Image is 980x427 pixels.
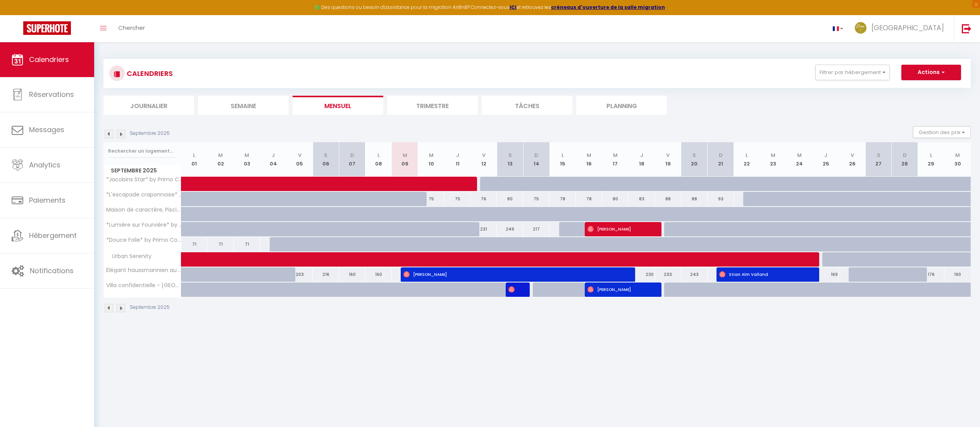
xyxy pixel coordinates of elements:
[350,152,354,159] abbr: D
[576,142,602,177] th: 16
[105,252,153,261] span: Urban Serenity
[903,152,907,159] abbr: D
[365,142,392,177] th: 08
[377,152,380,159] abbr: L
[105,177,183,183] span: *Jacobins Star* by Primo Conciergerie
[561,152,564,159] abbr: L
[692,152,696,159] abbr: S
[549,192,576,206] div: 78
[534,152,538,159] abbr: D
[587,282,649,297] span: [PERSON_NAME]
[387,96,478,115] li: Trimestre
[640,152,643,159] abbr: J
[655,267,681,282] div: 233
[786,142,813,177] th: 24
[629,192,655,206] div: 83
[918,142,944,177] th: 29
[105,282,183,288] span: Villa confidentielle - [GEOGRAPHIC_DATA]
[272,152,275,159] abbr: J
[104,165,181,176] span: Septembre 2025
[324,152,327,159] abbr: S
[760,142,786,177] th: 23
[708,192,734,206] div: 93
[602,192,629,206] div: 80
[207,237,234,251] div: 71
[497,192,523,206] div: 80
[181,142,208,177] th: 01
[719,152,723,159] abbr: D
[849,15,954,42] a: ... [GEOGRAPHIC_DATA]
[877,152,880,159] abbr: S
[824,152,827,159] abbr: J
[181,237,208,251] div: 71
[576,192,602,206] div: 78
[29,55,69,64] span: Calendriers
[313,267,339,282] div: 216
[549,142,576,177] th: 15
[29,160,60,170] span: Analytics
[339,267,365,282] div: 160
[944,267,971,282] div: 190
[482,96,572,115] li: Tâches
[29,90,74,99] span: Réservations
[456,152,459,159] abbr: J
[30,266,74,275] span: Notifications
[207,142,234,177] th: 02
[298,152,301,159] abbr: V
[497,142,523,177] th: 13
[403,152,407,159] abbr: M
[508,282,517,297] span: [PERSON_NAME]
[482,152,486,159] abbr: V
[470,142,497,177] th: 12
[587,222,649,236] span: [PERSON_NAME]
[118,24,145,32] span: Chercher
[865,142,892,177] th: 27
[629,267,655,282] div: 230
[930,152,932,159] abbr: L
[871,23,944,33] span: [GEOGRAPHIC_DATA]
[771,152,775,159] abbr: M
[962,24,971,33] img: logout
[913,126,971,138] button: Gestion des prix
[815,65,890,80] button: Filtrer par hébergement
[429,152,434,159] abbr: M
[587,152,591,159] abbr: M
[508,152,512,159] abbr: S
[29,231,77,240] span: Hébergement
[708,142,734,177] th: 21
[418,142,444,177] th: 10
[602,142,629,177] th: 17
[901,65,961,80] button: Actions
[29,195,65,205] span: Paiements
[444,142,471,177] th: 11
[470,222,497,236] div: 231
[234,237,260,251] div: 71
[245,152,249,159] abbr: M
[339,142,365,177] th: 07
[105,192,183,198] span: *L'escapade craponnoise* by Primo Conciergerie
[108,144,177,158] input: Rechercher un logement...
[234,142,260,177] th: 03
[892,142,918,177] th: 28
[23,21,71,35] img: Super Booking
[418,192,444,206] div: 75
[112,15,151,42] a: Chercher
[523,222,549,236] div: 217
[681,142,708,177] th: 20
[286,142,313,177] th: 05
[510,4,517,10] a: ICI
[681,267,708,282] div: 243
[105,267,183,273] span: Élégant haussmannien au cœur [PERSON_NAME][GEOGRAPHIC_DATA]
[918,267,944,282] div: 176
[392,142,418,177] th: 09
[130,130,170,137] p: Septembre 2025
[218,152,223,159] abbr: M
[666,152,670,159] abbr: V
[851,152,854,159] abbr: V
[105,207,183,213] span: Maison de caractère, Piscine et vue exceptionnelle Monts d'Or
[403,267,623,282] span: [PERSON_NAME]
[681,192,708,206] div: 88
[198,96,289,115] li: Semaine
[613,152,618,159] abbr: M
[746,152,748,159] abbr: L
